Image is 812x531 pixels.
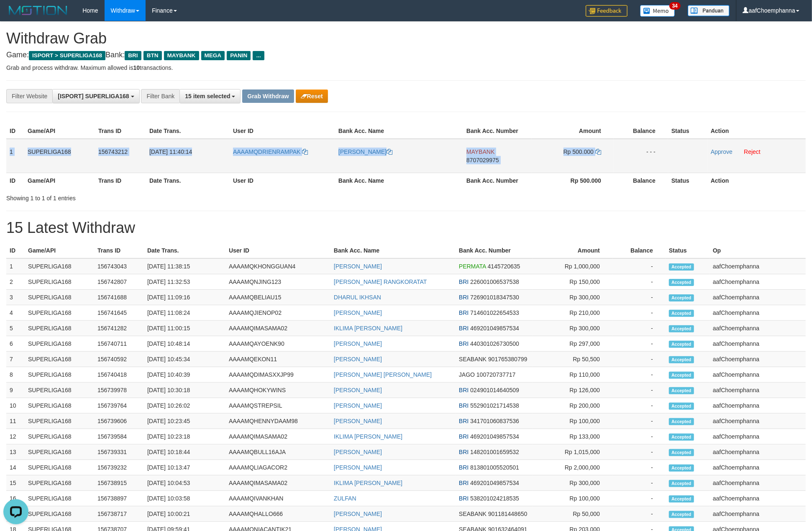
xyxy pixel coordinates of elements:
[612,336,666,352] td: -
[6,460,25,475] td: 14
[144,414,225,429] td: [DATE] 10:23:45
[94,336,144,352] td: 156740711
[94,367,144,383] td: 156740418
[459,340,469,347] span: BRI
[710,352,806,367] td: aafChoemphanna
[6,123,24,139] th: ID
[6,30,806,47] h1: Withdraw Grab
[98,148,128,155] span: 156743212
[225,352,330,367] td: AAAAMQEKON11
[225,243,330,258] th: User ID
[144,274,225,290] td: [DATE] 11:32:53
[144,352,225,367] td: [DATE] 10:45:34
[25,243,94,258] th: Game/API
[564,148,594,155] span: Rp 500.000
[669,480,694,487] span: Accepted
[463,173,532,188] th: Bank Acc. Number
[470,464,519,471] span: Copy 813801005520501 to clipboard
[6,274,25,290] td: 2
[233,148,308,155] a: AAAAMQDRIENRAMPAK
[225,475,330,491] td: AAAAMQIMASAMA02
[185,93,230,100] span: 15 item selected
[225,274,330,290] td: AAAAMQNJING123
[149,148,192,155] span: [DATE] 11:40:14
[338,148,392,155] a: [PERSON_NAME]
[614,173,668,188] th: Balance
[6,444,25,460] td: 13
[25,506,94,522] td: SUPERLIGA168
[710,258,806,274] td: aafChoemphanna
[94,383,144,398] td: 156739978
[144,258,225,274] td: [DATE] 11:38:15
[668,123,707,139] th: Status
[143,51,162,60] span: BTN
[669,356,694,363] span: Accepted
[612,414,666,429] td: -
[296,89,328,103] button: Reset
[710,491,806,506] td: aafChoemphanna
[459,449,469,455] span: BRI
[334,278,427,285] a: [PERSON_NAME] RANGKORATAT
[688,5,730,16] img: panduan.png
[225,506,330,522] td: AAAAMQHALLO666
[614,139,668,173] td: - - -
[225,290,330,305] td: AAAAMQBELIAU15
[533,383,612,398] td: Rp 126,000
[58,93,129,100] span: [ISPORT] SUPERLIGA168
[710,243,806,258] th: Op
[29,51,105,60] span: ISPORT > SUPERLIGA168
[669,294,694,301] span: Accepted
[470,402,519,409] span: Copy 552901021714538 to clipboard
[225,305,330,321] td: AAAAMQJIENOP02
[710,290,806,305] td: aafChoemphanna
[470,340,519,347] span: Copy 440301026730500 to clipboard
[146,123,230,139] th: Date Trans.
[710,460,806,475] td: aafChoemphanna
[164,51,199,60] span: MAYBANK
[466,157,499,163] span: Copy 8707029975 to clipboard
[533,336,612,352] td: Rp 297,000
[334,418,382,424] a: [PERSON_NAME]
[94,274,144,290] td: 156742807
[488,356,527,363] span: Copy 901765380799 to clipboard
[144,383,225,398] td: [DATE] 10:30:18
[612,444,666,460] td: -
[669,372,694,379] span: Accepted
[669,418,694,425] span: Accepted
[233,148,301,155] span: AAAAMQDRIENRAMPAK
[533,243,612,258] th: Amount
[711,148,733,155] a: Approve
[334,449,382,455] a: [PERSON_NAME]
[459,495,469,502] span: BRI
[94,506,144,522] td: 156738717
[334,356,382,363] a: [PERSON_NAME]
[334,433,402,440] a: IKLIMA [PERSON_NAME]
[710,475,806,491] td: aafChoemphanna
[94,414,144,429] td: 156739606
[6,220,806,236] h1: 15 Latest Withdraw
[532,173,614,188] th: Rp 500.000
[25,383,94,398] td: SUPERLIGA168
[334,263,382,270] a: [PERSON_NAME]
[459,433,469,440] span: BRI
[225,429,330,444] td: AAAAMQIMASAMA02
[25,367,94,383] td: SUPERLIGA168
[225,321,330,336] td: AAAAMQIMASAMA02
[6,429,25,444] td: 12
[25,491,94,506] td: SUPERLIGA168
[334,294,381,301] a: DHARUL IKHSAN
[227,51,251,60] span: PANIN
[144,491,225,506] td: [DATE] 10:03:58
[6,352,25,367] td: 7
[710,414,806,429] td: aafChoemphanna
[459,418,469,424] span: BRI
[6,89,52,103] div: Filter Website
[476,371,515,378] span: Copy 100720737717 to clipboard
[459,263,486,270] span: PERMATA
[459,464,469,471] span: BRI
[669,511,694,518] span: Accepted
[612,398,666,414] td: -
[225,258,330,274] td: AAAAMQKHONGGUAN4
[459,371,475,378] span: JAGO
[25,274,94,290] td: SUPERLIGA168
